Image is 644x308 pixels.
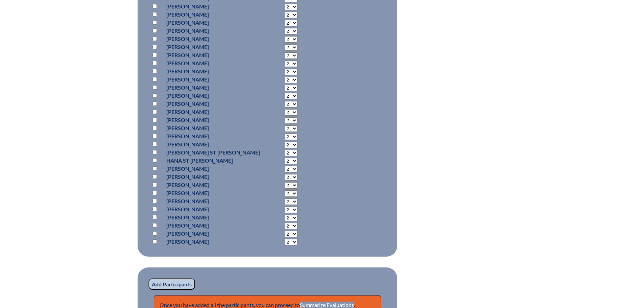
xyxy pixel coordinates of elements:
[148,278,195,290] input: Add Participants
[166,59,260,67] p: [PERSON_NAME]
[166,157,260,165] p: Hana St [PERSON_NAME]
[166,51,260,59] p: [PERSON_NAME]
[166,35,260,43] p: [PERSON_NAME]
[166,2,260,10] p: [PERSON_NAME]
[166,27,260,35] p: [PERSON_NAME]
[166,116,260,124] p: [PERSON_NAME]
[166,100,260,108] p: [PERSON_NAME]
[166,132,260,140] p: [PERSON_NAME]
[166,10,260,19] p: [PERSON_NAME]
[166,213,260,221] p: [PERSON_NAME]
[166,181,260,189] p: [PERSON_NAME]
[166,189,260,197] p: [PERSON_NAME]
[166,205,260,213] p: [PERSON_NAME]
[166,19,260,27] p: [PERSON_NAME]
[166,230,260,238] p: [PERSON_NAME]
[166,173,260,181] p: [PERSON_NAME]
[166,43,260,51] p: [PERSON_NAME]
[166,238,260,246] p: [PERSON_NAME]
[166,75,260,84] p: [PERSON_NAME]
[166,67,260,75] p: [PERSON_NAME]
[166,221,260,230] p: [PERSON_NAME]
[166,124,260,132] p: [PERSON_NAME]
[166,165,260,173] p: [PERSON_NAME]
[166,197,260,205] p: [PERSON_NAME]
[300,302,354,308] a: Summarize Evaluations
[166,92,260,100] p: [PERSON_NAME]
[166,108,260,116] p: [PERSON_NAME]
[166,148,260,157] p: [PERSON_NAME] St [PERSON_NAME]
[166,84,260,92] p: [PERSON_NAME]
[166,140,260,148] p: [PERSON_NAME]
